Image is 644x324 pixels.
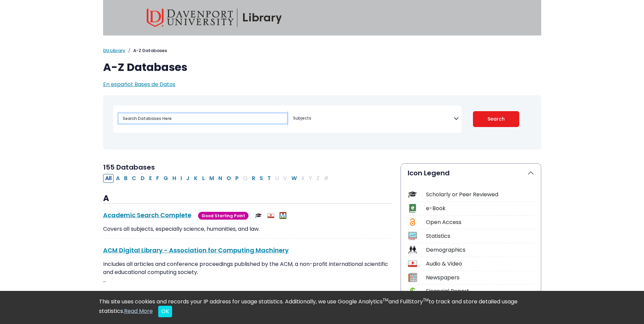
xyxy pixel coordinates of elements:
[147,8,282,27] img: Davenport University Library
[103,80,175,88] a: En español: Bases de Datos
[401,164,541,182] button: Icon Legend
[103,194,392,204] h3: A
[426,232,534,240] div: Statistics
[408,231,417,241] img: Icon Statistics
[280,212,286,219] img: MeL (Michigan electronic Library)
[426,287,534,295] div: Financial Report
[103,95,541,150] nav: Search filters
[103,246,289,254] a: ACM Digital Library - Association for Computing Machinery
[408,204,417,213] img: Icon e-Book
[192,174,200,183] button: Filter Results K
[103,290,131,298] a: View More
[207,174,216,183] button: Filter Results M
[408,245,417,254] img: Icon Demographics
[426,260,534,268] div: Audio & Video
[103,225,392,233] p: Covers all subjects, especially science, humanities, and law.
[103,211,191,219] a: Academic Search Complete
[170,174,178,183] button: Filter Results H
[408,287,417,296] img: Icon Financial Report
[103,174,331,182] div: Alpha-list to filter by first letter of database name
[224,174,233,183] button: Filter Results O
[408,259,417,268] img: Icon Audio & Video
[408,190,417,199] img: Icon Scholarly or Peer Reviewed
[289,174,299,183] button: Filter Results W
[154,174,161,183] button: Filter Results F
[103,47,125,54] a: DU Library
[103,163,155,172] span: 155 Databases
[178,174,184,183] button: Filter Results I
[383,297,388,303] sup: TM
[216,174,224,183] button: Filter Results N
[250,174,257,183] button: Filter Results R
[293,116,454,122] textarea: Search
[103,61,541,74] h1: A-Z Databases
[423,297,429,303] sup: TM
[139,174,147,183] button: Filter Results D
[162,174,170,183] button: Filter Results G
[426,274,534,282] div: Newspapers
[114,174,122,183] button: Filter Results A
[426,191,534,199] div: Scholarly or Peer Reviewed
[158,306,172,317] button: Close
[103,260,392,284] p: Includes all articles and conference proceedings published by the ACM, a non-profit international...
[426,204,534,213] div: e-Book
[233,174,241,183] button: Filter Results P
[255,212,262,219] img: Scholarly or Peer Reviewed
[130,174,138,183] button: Filter Results C
[267,212,274,219] img: Audio & Video
[184,174,192,183] button: Filter Results J
[103,174,114,183] button: All
[198,212,248,220] span: Good Starting Point
[408,273,417,282] img: Icon Newspapers
[258,174,265,183] button: Filter Results S
[426,246,534,254] div: Demographics
[265,174,273,183] button: Filter Results T
[473,111,519,127] button: Submit for Search Results
[103,47,541,54] nav: breadcrumb
[408,218,417,227] img: Icon Open Access
[426,218,534,226] div: Open Access
[125,47,167,54] li: A-Z Databases
[122,174,129,183] button: Filter Results B
[119,114,287,123] input: Search database by title or keyword
[99,298,545,317] div: This site uses cookies and records your IP address for usage statistics. Additionally, we use Goo...
[147,174,154,183] button: Filter Results E
[200,174,207,183] button: Filter Results L
[124,307,153,315] a: Read More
